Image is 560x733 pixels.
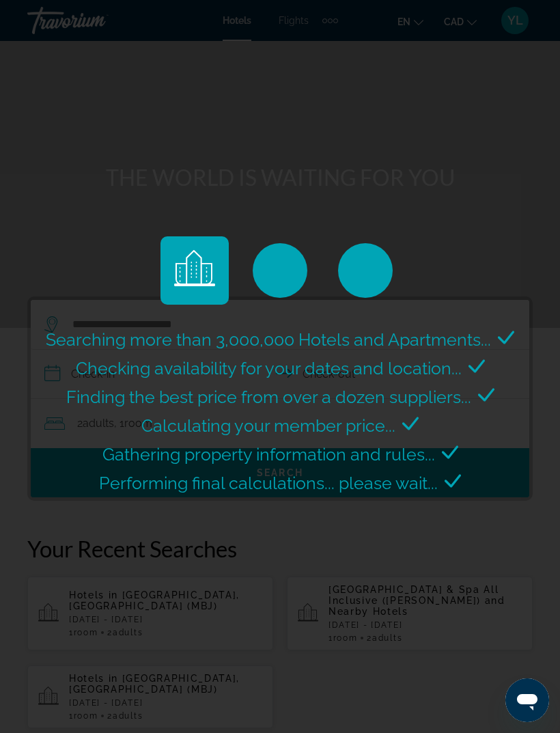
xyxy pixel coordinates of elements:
span: Finding the best price from over a dozen suppliers... [66,387,471,407]
span: Searching more than 3,000,000 Hotels and Apartments... [46,329,491,350]
span: Calculating your member price... [141,415,395,436]
span: Checking availability for your dates and location... [76,358,462,378]
span: Gathering property information and rules... [102,444,435,465]
span: Performing final calculations... please wait... [99,473,438,493]
iframe: Button to launch messaging window [505,678,549,722]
